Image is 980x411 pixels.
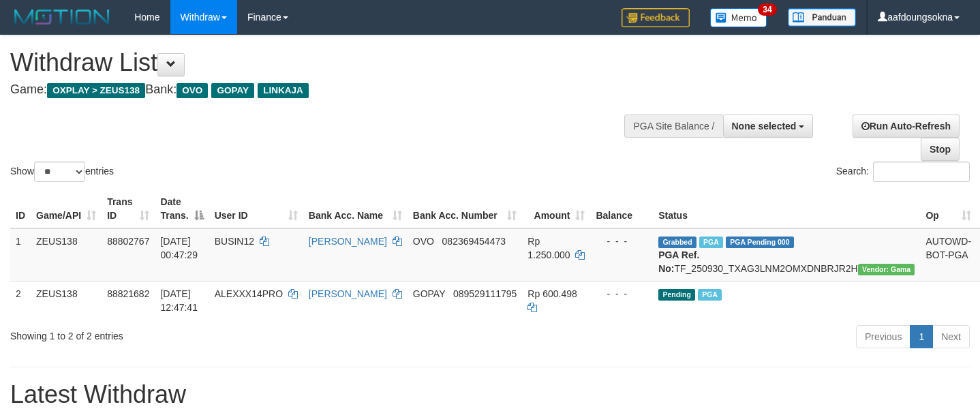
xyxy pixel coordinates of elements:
img: Feedback.jpg [622,8,690,27]
th: ID [10,189,31,228]
h1: Withdraw List [10,49,640,76]
span: OVO [413,236,434,247]
td: 2 [10,281,31,320]
span: [DATE] 12:47:41 [160,288,198,313]
div: - - - [596,234,647,248]
span: Pending [658,289,695,301]
th: Date Trans.: activate to sort column descending [155,189,209,228]
span: OVO [177,83,208,98]
label: Show entries [10,162,114,182]
a: Next [932,325,970,348]
th: Bank Acc. Name: activate to sort column ascending [303,189,408,228]
b: PGA Ref. No: [658,249,699,274]
img: panduan.png [788,8,856,27]
span: Marked by aafnoeunsreypich [698,289,722,301]
div: - - - [596,287,647,301]
span: Rp 1.250.000 [527,236,570,260]
div: PGA Site Balance / [624,115,722,138]
span: Rp 600.498 [527,288,577,299]
td: 1 [10,228,31,281]
td: ZEUS138 [31,228,102,281]
th: Balance [590,189,653,228]
h4: Game: Bank: [10,83,640,97]
a: [PERSON_NAME] [309,236,387,247]
th: Op: activate to sort column ascending [920,189,977,228]
th: Amount: activate to sort column ascending [522,189,590,228]
span: 88802767 [107,236,149,247]
td: TF_250930_TXAG3LNM2OMXDNBRJR2H [653,228,920,281]
div: Showing 1 to 2 of 2 entries [10,324,398,343]
span: None selected [732,121,797,132]
span: PGA Pending [726,237,794,248]
td: AUTOWD-BOT-PGA [920,228,977,281]
span: OXPLAY > ZEUS138 [47,83,145,98]
th: User ID: activate to sort column ascending [209,189,303,228]
img: Button%20Memo.svg [710,8,767,27]
select: Showentries [34,162,85,182]
a: Stop [921,138,960,161]
th: Bank Acc. Number: activate to sort column ascending [408,189,523,228]
button: None selected [723,115,814,138]
a: Run Auto-Refresh [853,115,960,138]
a: [PERSON_NAME] [309,288,387,299]
h1: Latest Withdraw [10,381,970,408]
span: Marked by aafsreyleap [699,237,723,248]
a: Previous [856,325,910,348]
img: MOTION_logo.png [10,7,114,27]
span: Vendor URL: https://trx31.1velocity.biz [858,264,915,275]
td: ZEUS138 [31,281,102,320]
span: LINKAJA [258,83,309,98]
a: 1 [910,325,933,348]
span: Copy 082369454473 to clipboard [442,236,506,247]
span: BUSIN12 [215,236,254,247]
input: Search: [873,162,970,182]
th: Trans ID: activate to sort column ascending [102,189,155,228]
span: GOPAY [211,83,254,98]
span: GOPAY [413,288,445,299]
span: Copy 089529111795 to clipboard [453,288,517,299]
th: Game/API: activate to sort column ascending [31,189,102,228]
span: 34 [758,3,776,16]
span: [DATE] 00:47:29 [160,236,198,260]
th: Status [653,189,920,228]
span: 88821682 [107,288,149,299]
label: Search: [836,162,970,182]
span: ALEXXX14PRO [215,288,283,299]
span: Grabbed [658,237,696,248]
